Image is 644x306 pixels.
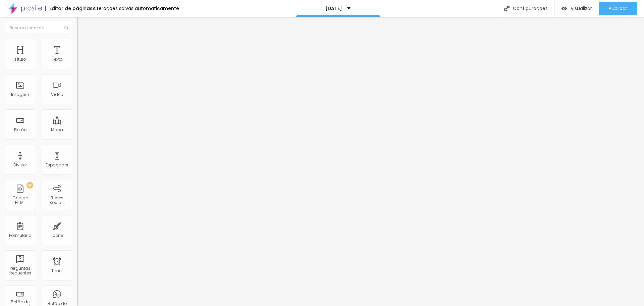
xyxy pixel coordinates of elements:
div: Ícone [51,233,63,238]
img: Icone [504,6,509,11]
span: Visualizar [571,6,592,11]
button: Visualizar [555,2,599,15]
img: Icone [64,26,68,30]
img: view-1.svg [561,6,567,11]
div: Título [14,57,26,62]
div: Alterações salvas automaticamente [93,6,179,11]
div: Mapa [51,127,63,132]
div: Perguntas frequentes [7,266,33,276]
div: Código HTML [7,196,33,205]
div: Texto [52,57,62,62]
div: Espaçador [46,163,68,167]
p: [DATE] [325,6,342,11]
div: Timer [51,268,63,273]
div: Editor de páginas [45,6,93,11]
iframe: Editor [77,17,644,306]
div: Divisor [13,163,27,167]
span: Publicar [609,6,627,11]
div: Formulário [9,233,31,238]
div: Vídeo [51,92,63,97]
button: Publicar [599,2,637,15]
input: Buscar elemento [5,22,72,34]
div: Botão [14,127,26,132]
div: Redes Sociais [44,196,70,205]
div: Imagem [11,92,29,97]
